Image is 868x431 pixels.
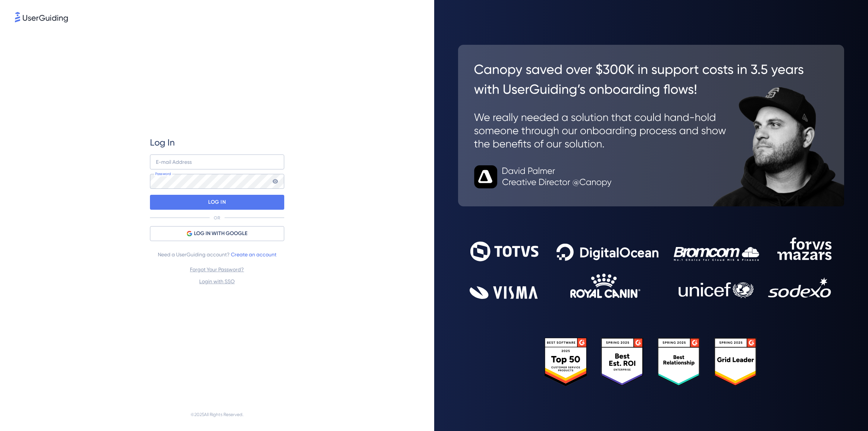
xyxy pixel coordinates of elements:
p: LOG IN [208,196,226,208]
span: LOG IN WITH GOOGLE [194,229,247,238]
a: Create an account [231,252,276,257]
span: Need a UserGuiding account? [158,250,276,259]
input: example@company.com [150,154,284,169]
img: 8faab4ba6bc7696a72372aa768b0286c.svg [15,12,68,22]
span: © 2025 All Rights Reserved. [191,410,244,419]
img: 26c0aa7c25a843aed4baddd2b5e0fa68.svg [458,45,845,206]
p: OR [214,215,220,221]
img: 25303e33045975176eb484905ab012ff.svg [545,338,757,386]
a: Login with SSO [199,278,235,284]
a: Forgot Your Password? [190,266,244,272]
span: Log In [150,137,175,149]
img: 9302ce2ac39453076f5bc0f2f2ca889b.svg [470,237,833,299]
